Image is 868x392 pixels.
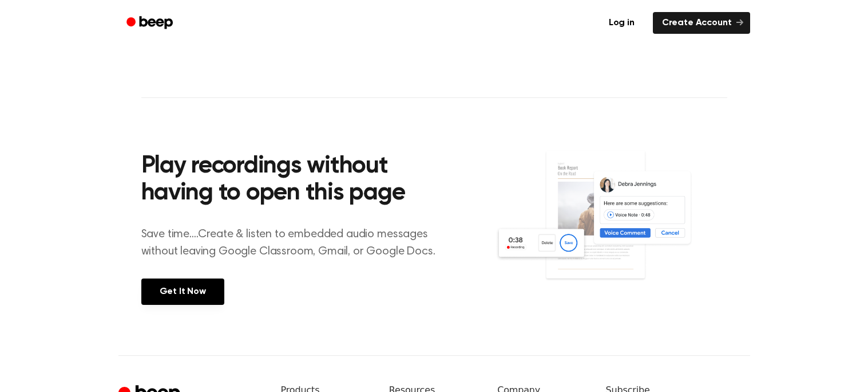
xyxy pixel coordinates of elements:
[653,12,750,34] a: Create Account
[597,10,646,36] a: Log in
[141,153,450,207] h2: Play recordings without having to open this page
[118,12,183,34] a: Beep
[141,226,450,260] p: Save time....Create & listen to embedded audio messages without leaving Google Classroom, Gmail, ...
[495,150,727,304] img: Voice Comments on Docs and Recording Widget
[141,279,224,305] a: Get It Now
